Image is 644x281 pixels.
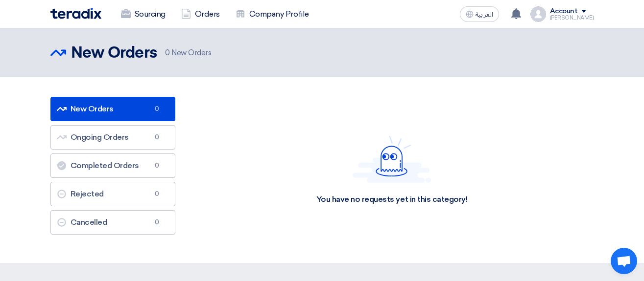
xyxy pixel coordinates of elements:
div: Open chat [611,248,637,274]
div: You have no requests yet in this category! [316,195,468,205]
a: Ongoing Orders0 [50,125,175,150]
img: Hello [353,135,431,183]
a: Orders [173,3,228,25]
a: Company Profile [228,3,317,25]
span: 0 [151,104,163,114]
span: 0 [151,189,163,199]
span: العربية [476,11,493,18]
h2: New Orders [71,43,157,63]
span: New Orders [165,47,212,59]
img: profile_test.png [530,6,546,22]
a: Rejected0 [50,182,175,206]
a: Cancelled0 [50,210,175,235]
div: Account [550,7,578,16]
span: 0 [151,217,163,227]
div: [PERSON_NAME] [550,15,594,21]
span: 0 [165,48,170,57]
span: 0 [151,132,163,142]
span: 0 [151,161,163,171]
button: العربية [460,6,499,22]
a: Completed Orders0 [50,153,175,178]
img: Teradix logo [50,8,101,19]
a: Sourcing [113,3,173,25]
a: New Orders0 [50,97,175,121]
